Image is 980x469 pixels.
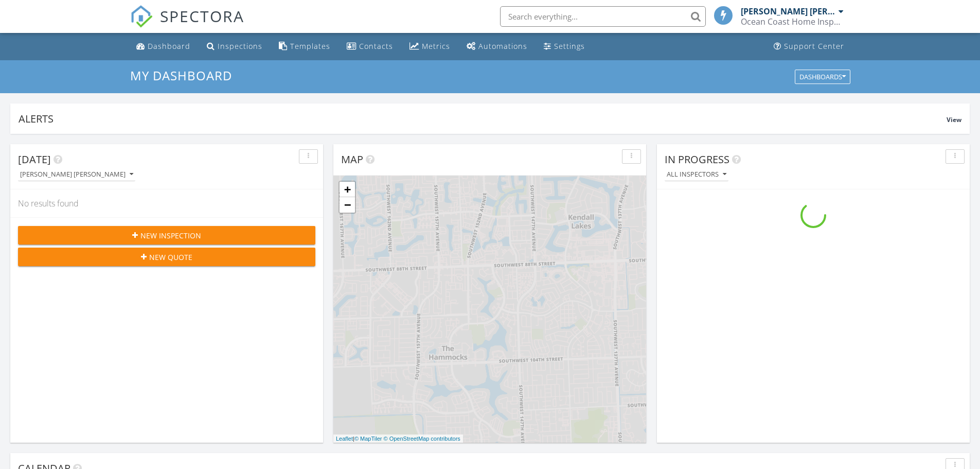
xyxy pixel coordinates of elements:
div: Automations [478,41,527,51]
button: Dashboards [795,70,850,84]
button: New Inspection [18,226,315,245]
span: View [947,115,961,124]
a: Automations (Basic) [462,37,531,56]
span: New Quote [149,252,192,263]
a: SPECTORA [130,14,244,36]
a: Zoom out [340,197,355,213]
a: Inspections [203,37,266,56]
div: Alerts [19,112,947,126]
a: Metrics [405,37,454,56]
a: Contacts [343,37,397,56]
button: [PERSON_NAME] [PERSON_NAME] [18,168,135,182]
a: Settings [540,37,589,56]
a: Support Center [770,37,848,56]
div: No results found [10,189,323,217]
span: SPECTORA [160,5,244,27]
div: Dashboards [799,73,846,80]
div: | [333,435,463,443]
div: Metrics [422,41,450,51]
div: Ocean Coast Home Inspections [741,16,844,27]
a: Templates [275,37,334,56]
a: Leaflet [336,436,353,442]
img: The Best Home Inspection Software - Spectora [130,5,153,28]
input: Search everything... [500,6,706,27]
button: New Quote [18,248,315,266]
div: Support Center [784,41,844,51]
div: [PERSON_NAME] [PERSON_NAME] [20,171,133,178]
div: Settings [554,41,585,51]
span: In Progress [665,152,729,166]
div: [PERSON_NAME] [PERSON_NAME] [741,6,836,16]
a: Zoom in [340,182,355,197]
span: My Dashboard [130,67,232,84]
div: All Inspectors [667,171,726,178]
a: © MapTiler [354,436,382,442]
span: Map [341,152,363,166]
span: New Inspection [140,230,201,241]
span: [DATE] [18,152,51,166]
a: © OpenStreetMap contributors [384,436,460,442]
div: Dashboard [148,41,190,51]
div: Inspections [218,41,262,51]
a: Dashboard [132,37,194,56]
button: All Inspectors [665,168,728,182]
div: Templates [290,41,330,51]
div: Contacts [359,41,393,51]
